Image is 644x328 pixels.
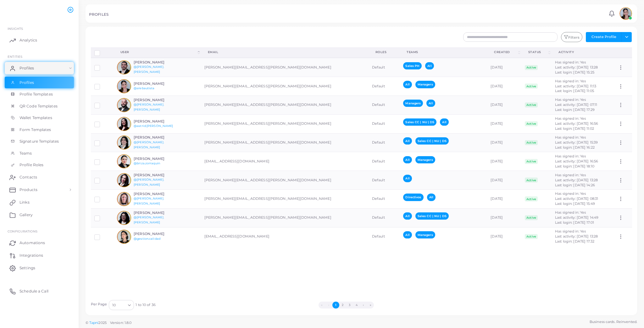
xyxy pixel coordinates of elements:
[201,189,369,208] td: [PERSON_NAME][EMAIL_ADDRESS][PERSON_NAME][DOMAIN_NAME]
[19,253,43,258] span: Integrations
[555,178,598,182] span: Last activity: [DATE] 13:28
[555,191,586,196] span: Has signed in: Yes
[403,62,422,69] span: Sales PH
[369,58,400,77] td: Default
[89,320,99,325] a: Tapni
[558,50,608,54] div: activity
[403,212,412,220] span: All
[403,81,412,88] span: All
[555,229,586,233] span: Has signed in: Yes
[487,114,521,133] td: [DATE]
[136,303,155,308] span: 1 to 10 of 36
[367,302,374,309] button: Go to last page
[369,208,400,227] td: Default
[555,154,586,158] span: Has signed in: Yes
[525,234,538,239] span: Active
[555,79,586,83] span: Has signed in: Yes
[528,50,547,54] div: Status
[555,220,594,225] span: Last login: [DATE] 17:01
[19,162,43,168] span: Profile Roles
[375,50,393,54] div: Roles
[134,173,180,177] h6: [PERSON_NAME]
[555,121,598,126] span: Last activity: [DATE] 16:56
[555,239,594,243] span: Last login: [DATE] 17:32
[134,237,160,240] a: @gestion.calidad
[134,124,173,128] a: @astrid.[PERSON_NAME]
[555,126,594,131] span: Last login: [DATE] 11:02
[8,229,37,233] span: Configurations
[110,320,132,325] span: Version: 1.8.0
[586,32,622,42] button: Create Profile
[201,77,369,96] td: [PERSON_NAME][EMAIL_ADDRESS][PERSON_NAME][DOMAIN_NAME]
[201,114,369,133] td: [PERSON_NAME][EMAIL_ADDRESS][PERSON_NAME][DOMAIN_NAME]
[403,175,412,182] span: All
[117,135,131,150] img: avatar
[134,178,164,186] a: @[PERSON_NAME].[PERSON_NAME]
[555,60,586,64] span: Has signed in: Yes
[19,174,37,180] span: Contacts
[369,152,400,171] td: Default
[425,62,434,69] span: All
[487,208,521,227] td: [DATE]
[415,81,435,88] span: Managers
[487,96,521,114] td: [DATE]
[525,159,538,164] span: Active
[8,27,23,30] span: INSIGHTS
[369,171,400,190] td: Default
[117,117,131,131] img: avatar
[555,145,595,150] span: Last login: [DATE] 16:22
[134,161,160,165] a: @briza.zorraquin
[134,65,164,74] a: @[PERSON_NAME].[PERSON_NAME]
[407,50,480,54] div: Teams
[555,65,598,69] span: Last activity: [DATE] 13:28
[109,300,134,310] div: Search for option
[525,215,538,220] span: Active
[19,103,58,109] span: QR Code Templates
[555,183,595,187] span: Last login: [DATE] 14:26
[403,156,412,163] span: All
[5,209,74,221] a: Gallery
[346,302,353,309] button: Go to page 3
[201,227,369,246] td: [EMAIL_ADDRESS][DOMAIN_NAME]
[369,114,400,133] td: Default
[117,192,131,206] img: avatar
[369,227,400,246] td: Default
[555,173,586,177] span: Has signed in: Yes
[8,55,22,58] span: ENTITIES
[555,70,594,74] span: Last login: [DATE] 15:25
[19,65,34,71] span: Profiles
[19,265,35,271] span: Settings
[134,157,180,161] h6: [PERSON_NAME]
[5,183,74,196] a: Products
[19,187,37,193] span: Products
[555,107,595,112] span: Last login: [DATE] 17:29
[5,147,74,159] a: Teams
[487,171,521,190] td: [DATE]
[117,98,131,112] img: avatar
[19,115,52,121] span: Wallet Templates
[525,178,538,183] span: Active
[19,150,32,156] span: Teams
[619,7,632,20] img: avatar
[360,302,367,309] button: Go to next page
[555,140,598,145] span: Last activity: [DATE] 15:39
[555,164,594,168] span: Last login: [DATE] 18:10
[555,201,595,206] span: Last login: [DATE] 15:49
[555,89,594,93] span: Last login: [DATE] 11:05
[156,302,537,309] ul: Pagination
[332,302,339,309] button: Go to page 1
[614,47,632,58] th: Action
[134,197,164,205] a: @[PERSON_NAME].[PERSON_NAME]
[555,159,598,163] span: Last activity: [DATE] 16:56
[403,194,423,201] span: Directivos
[555,135,586,139] span: Has signed in: Yes
[5,34,74,46] a: Analytics
[5,124,74,136] a: Form Templates
[19,212,33,218] span: Gallery
[353,302,360,309] button: Go to page 4
[403,231,412,238] span: All
[134,135,180,139] h6: [PERSON_NAME]
[117,173,131,187] img: avatar
[112,302,116,309] span: 10
[134,216,164,224] a: @[PERSON_NAME].[PERSON_NAME]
